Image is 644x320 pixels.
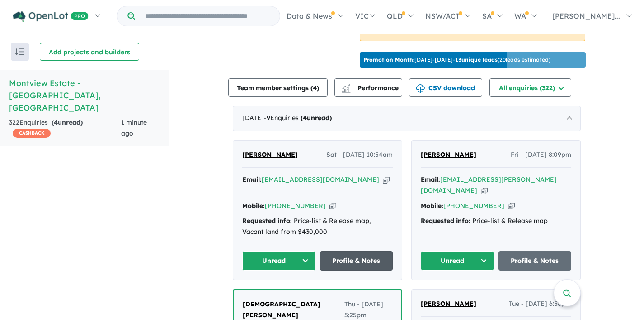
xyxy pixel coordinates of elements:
[52,118,83,126] strong: ( unread)
[9,77,160,114] h5: Montview Estate - [GEOGRAPHIC_DATA] , [GEOGRAPHIC_DATA]
[421,217,470,225] strong: Requested info:
[421,150,476,160] a: [PERSON_NAME]
[15,48,24,55] img: sort.svg
[243,300,320,319] span: [DEMOGRAPHIC_DATA][PERSON_NAME]
[383,175,390,184] button: Copy
[443,202,504,210] a: [PHONE_NUMBER]
[13,129,51,138] span: CASHBACK
[416,84,425,93] img: download icon
[421,150,476,159] span: [PERSON_NAME]
[509,299,571,310] span: Tue - [DATE] 6:58pm
[242,150,298,159] span: [PERSON_NAME]
[343,84,399,92] span: Performance
[421,251,494,271] button: Unread
[421,175,557,194] a: [EMAIL_ADDRESS][PERSON_NAME][DOMAIN_NAME]
[498,251,572,271] a: Profile & Notes
[54,118,58,126] span: 4
[40,43,139,61] button: Add projects and builders
[421,175,440,184] strong: Email:
[13,11,89,22] img: Openlot PRO Logo White
[455,56,498,63] b: 13 unique leads
[242,175,262,184] strong: Email:
[421,202,443,210] strong: Mobile:
[329,201,336,211] button: Copy
[552,11,620,20] span: [PERSON_NAME]...
[320,251,393,271] a: Profile & Notes
[303,114,307,122] span: 4
[265,202,326,210] a: [PHONE_NUMBER]
[137,6,278,26] input: Try estate name, suburb, builder or developer
[363,56,414,63] b: Promotion Month:
[242,202,265,210] strong: Mobile:
[264,114,332,122] span: - 9 Enquir ies
[342,84,350,89] img: line-chart.svg
[233,106,581,131] div: [DATE]
[342,87,351,93] img: bar-chart.svg
[9,117,121,139] div: 322 Enquir ies
[242,150,298,160] a: [PERSON_NAME]
[421,216,571,227] div: Price-list & Release map
[228,78,328,97] button: Team member settings (4)
[242,251,315,271] button: Unread
[489,78,571,97] button: All enquiries (322)
[363,56,550,64] p: [DATE] - [DATE] - ( 20 leads estimated)
[421,299,476,310] a: [PERSON_NAME]
[262,175,379,184] a: [EMAIL_ADDRESS][DOMAIN_NAME]
[511,150,571,160] span: Fri - [DATE] 8:09pm
[481,186,488,195] button: Copy
[121,118,147,137] span: 1 minute ago
[326,150,393,160] span: Sat - [DATE] 10:54am
[313,84,317,92] span: 4
[508,201,515,211] button: Copy
[242,217,292,225] strong: Requested info:
[242,216,393,238] div: Price-list & Release map, Vacant land from $430,000
[301,114,332,122] strong: ( unread)
[409,78,482,97] button: CSV download
[334,78,402,97] button: Performance
[421,300,476,308] span: [PERSON_NAME]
